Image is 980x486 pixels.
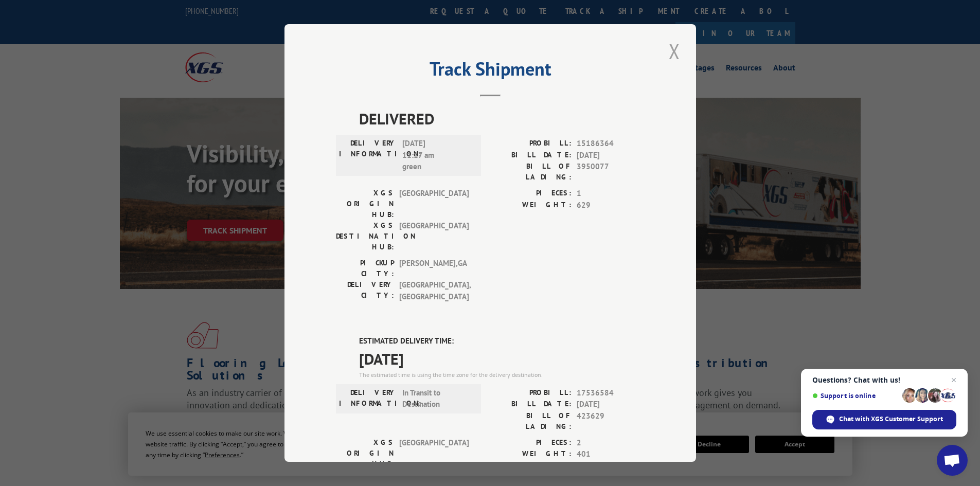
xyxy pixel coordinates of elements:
span: [DATE] [577,399,645,410]
span: 1 [577,188,645,200]
span: Support is online [812,392,899,400]
label: BILL OF LADING: [490,410,572,432]
span: [DATE] [359,347,645,370]
label: BILL DATE: [490,399,572,410]
span: 3950077 [577,161,645,183]
label: PROBILL: [490,138,572,150]
span: 15186364 [577,138,645,150]
label: WEIGHT: [490,200,572,211]
h2: Track Shipment [336,62,645,81]
span: [DATE] 11:17 am green [402,138,472,173]
label: ESTIMATED DELIVERY TIME: [359,335,645,347]
a: Open chat [937,445,968,476]
div: The estimated time is using the time zone for the delivery destination. [359,370,645,380]
span: 2 [577,437,645,449]
span: 17536584 [577,387,645,399]
label: PIECES: [490,437,572,449]
span: Chat with XGS Customer Support [839,415,943,424]
span: [PERSON_NAME] , GA [399,258,469,279]
span: [GEOGRAPHIC_DATA] , [GEOGRAPHIC_DATA] [399,279,469,302]
label: WEIGHT: [490,448,572,460]
span: DELIVERED [359,107,645,130]
label: BILL DATE: [490,150,572,161]
span: [GEOGRAPHIC_DATA] [399,188,469,220]
label: DELIVERY INFORMATION: [339,387,397,410]
label: XGS DESTINATION HUB: [336,220,394,253]
label: BILL OF LADING: [490,161,572,183]
label: PIECES: [490,188,572,200]
span: In Transit to Destination [402,387,472,410]
span: 423629 [577,410,645,432]
span: 629 [577,200,645,211]
label: PICKUP CITY: [336,258,394,279]
label: XGS ORIGIN HUB: [336,188,394,220]
span: 401 [577,448,645,460]
label: DELIVERY INFORMATION: [339,138,397,173]
span: Chat with XGS Customer Support [812,410,956,429]
label: PROBILL: [490,387,572,399]
span: [GEOGRAPHIC_DATA] [399,220,469,253]
label: DELIVERY CITY: [336,279,394,302]
span: Questions? Chat with us! [812,376,956,384]
span: [GEOGRAPHIC_DATA] [399,437,469,470]
span: [DATE] [577,150,645,161]
button: Close modal [666,37,683,65]
label: XGS ORIGIN HUB: [336,437,394,470]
